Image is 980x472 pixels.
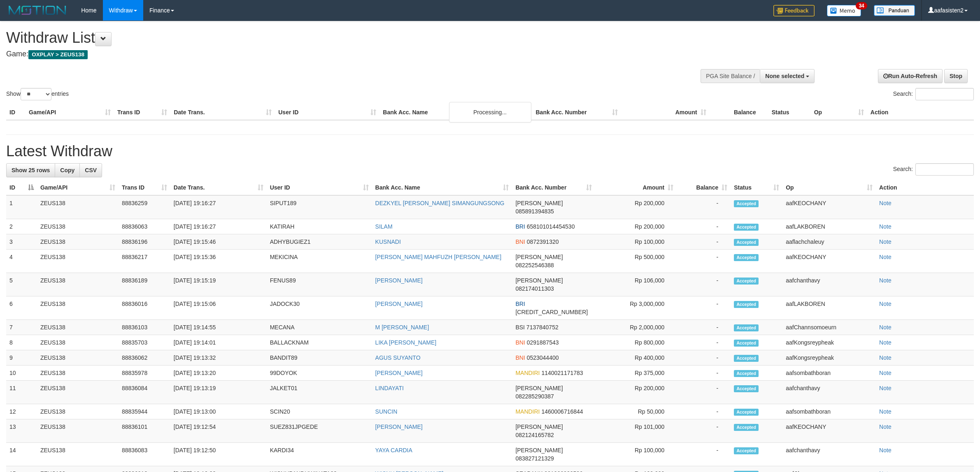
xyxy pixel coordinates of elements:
[275,105,379,120] th: User ID
[375,301,423,307] a: [PERSON_NAME]
[773,5,815,16] img: Feedback.jpg
[677,250,731,273] td: -
[170,273,267,296] td: [DATE] 19:15:19
[37,296,119,320] td: ZEUS138
[6,50,645,58] h4: Game:
[532,105,621,120] th: Bank Acc. Number
[515,339,525,346] span: BNI
[879,385,892,391] a: Note
[734,278,759,285] span: Accepted
[677,180,731,195] th: Balance: activate to sort column ascending
[6,88,69,100] label: Show entries
[595,234,677,250] td: Rp 100,000
[37,234,119,250] td: ZEUS138
[677,381,731,404] td: -
[119,250,170,273] td: 88836217
[267,404,372,419] td: SCIN20
[37,404,119,419] td: ZEUS138
[515,254,563,260] span: [PERSON_NAME]
[6,419,37,443] td: 13
[114,105,170,120] th: Trans ID
[6,250,37,273] td: 4
[6,195,37,219] td: 1
[734,355,759,362] span: Accepted
[375,339,437,346] a: LIKA [PERSON_NAME]
[170,366,267,381] td: [DATE] 19:13:20
[37,180,119,195] th: Game/API: activate to sort column ascending
[119,419,170,443] td: 88836101
[677,296,731,320] td: -
[541,370,583,376] span: Copy 1140021171783 to clipboard
[944,69,968,83] a: Stop
[375,385,404,391] a: LINDAYATI
[515,423,563,430] span: [PERSON_NAME]
[6,366,37,381] td: 10
[782,419,876,443] td: aafKEOCHANY
[595,381,677,404] td: Rp 200,000
[170,250,267,273] td: [DATE] 19:15:36
[765,73,804,79] span: None selected
[677,219,731,234] td: -
[879,277,892,284] a: Note
[856,2,867,9] span: 34
[515,223,525,230] span: BRI
[677,320,731,335] td: -
[879,339,892,346] a: Note
[37,419,119,443] td: ZEUS138
[782,366,876,381] td: aafsombathboran
[267,234,372,250] td: ADHYBUGIEZ1
[879,301,892,307] a: Note
[375,354,421,361] a: AGUS SUYANTO
[879,254,892,260] a: Note
[449,102,531,123] div: Processing...
[782,195,876,219] td: aafKEOCHANY
[119,366,170,381] td: 88835978
[6,219,37,234] td: 2
[677,234,731,250] td: -
[782,320,876,335] td: aafChannsomoeurn
[375,408,398,415] a: SUNCIN
[6,404,37,419] td: 12
[119,296,170,320] td: 88836016
[677,335,731,350] td: -
[734,239,759,246] span: Accepted
[595,350,677,366] td: Rp 400,000
[782,443,876,466] td: aafchanthavy
[893,163,974,176] label: Search:
[677,419,731,443] td: -
[119,381,170,404] td: 88836084
[375,223,393,230] a: SILAM
[515,455,554,462] span: Copy 083827121329 to clipboard
[782,234,876,250] td: aaflachchaleuy
[6,30,645,46] h1: Withdraw List
[677,366,731,381] td: -
[119,335,170,350] td: 88835703
[595,273,677,296] td: Rp 106,000
[782,350,876,366] td: aafKongsreypheak
[734,200,759,207] span: Accepted
[170,381,267,404] td: [DATE] 19:13:19
[267,296,372,320] td: JADOCK30
[375,324,429,331] a: M [PERSON_NAME]
[677,195,731,219] td: -
[677,443,731,466] td: -
[6,105,26,120] th: ID
[541,408,583,415] span: Copy 1460006716844 to clipboard
[595,335,677,350] td: Rp 800,000
[734,370,759,377] span: Accepted
[782,335,876,350] td: aafKongsreypheak
[595,443,677,466] td: Rp 100,000
[782,219,876,234] td: aafLAKBOREN
[6,273,37,296] td: 5
[119,195,170,219] td: 88836259
[527,223,575,230] span: Copy 658101014454530 to clipboard
[372,180,512,195] th: Bank Acc. Name: activate to sort column ascending
[119,320,170,335] td: 88836103
[37,443,119,466] td: ZEUS138
[267,381,372,404] td: JALKET01
[621,105,710,120] th: Amount
[28,50,88,59] span: OXPLAY > ZEUS138
[375,200,505,206] a: DEZKYEL [PERSON_NAME] SIMANGUNGSONG
[170,234,267,250] td: [DATE] 19:15:46
[119,350,170,366] td: 88836062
